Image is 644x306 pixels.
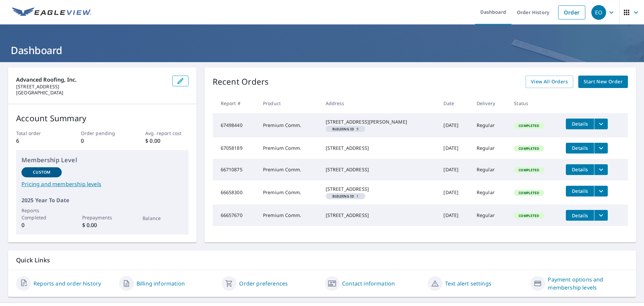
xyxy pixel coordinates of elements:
[239,279,288,288] a: Order preferences
[332,194,354,198] em: Building ID
[508,93,560,113] th: Status
[438,159,471,180] td: [DATE]
[570,145,590,151] span: Details
[328,127,363,131] span: 9
[471,159,508,180] td: Regular
[213,137,258,159] td: 67058189
[438,205,471,226] td: [DATE]
[594,119,608,129] button: filesDropdownBtn-67498440
[566,119,594,129] button: detailsBtn-67498440
[445,279,491,288] a: Text alert settings
[34,279,101,288] a: Reports and order history
[570,166,590,173] span: Details
[594,164,608,175] button: filesDropdownBtn-66710875
[326,119,433,125] div: [STREET_ADDRESS][PERSON_NAME]
[213,76,269,88] p: Recent Orders
[16,90,167,96] p: [GEOGRAPHIC_DATA]
[81,137,124,145] p: 0
[16,130,59,137] p: Total order
[515,168,543,172] span: Completed
[548,275,628,292] a: Payment options and membership levels
[213,159,258,180] td: 66710875
[82,214,122,221] p: Prepayments
[81,130,124,137] p: Order pending
[342,279,395,288] a: Contact information
[21,207,62,221] p: Reports Completed
[320,93,438,113] th: Address
[591,5,606,20] div: EO
[471,93,508,113] th: Delivery
[566,143,594,154] button: detailsBtn-67058189
[326,186,433,192] div: [STREET_ADDRESS]
[526,76,573,88] a: View All Orders
[594,143,608,154] button: filesDropdownBtn-67058189
[145,137,188,145] p: $ 0.00
[570,188,590,194] span: Details
[438,113,471,137] td: [DATE]
[438,137,471,159] td: [DATE]
[16,256,628,264] p: Quick Links
[21,180,183,188] a: Pricing and membership levels
[515,146,543,151] span: Completed
[515,213,543,218] span: Completed
[82,221,122,229] p: $ 0.00
[258,159,320,180] td: Premium Comm.
[578,76,628,88] a: Start New Order
[12,7,91,17] img: EV Logo
[326,212,433,219] div: [STREET_ADDRESS]
[326,145,433,151] div: [STREET_ADDRESS]
[471,137,508,159] td: Regular
[213,93,258,113] th: Report #
[258,113,320,137] td: Premium Comm.
[137,279,185,288] a: Billing information
[570,121,590,127] span: Details
[8,43,636,57] h1: Dashboard
[143,215,183,222] p: Balance
[471,205,508,226] td: Regular
[566,210,594,221] button: detailsBtn-66657670
[558,5,585,19] a: Order
[328,194,363,198] span: 1
[332,127,354,131] em: Building ID
[213,113,258,137] td: 67498440
[16,84,167,90] p: [STREET_ADDRESS]
[471,180,508,205] td: Regular
[566,186,594,196] button: detailsBtn-66658300
[584,78,623,86] span: Start New Order
[566,164,594,175] button: detailsBtn-66710875
[594,186,608,196] button: filesDropdownBtn-66658300
[258,205,320,226] td: Premium Comm.
[16,76,167,84] p: Advanced Roofing, Inc.
[258,137,320,159] td: Premium Comm.
[33,169,50,175] p: Custom
[213,180,258,205] td: 66658300
[438,93,471,113] th: Date
[213,205,258,226] td: 66657670
[471,113,508,137] td: Regular
[515,190,543,195] span: Completed
[570,212,590,219] span: Details
[515,123,543,128] span: Completed
[16,112,189,124] p: Account Summary
[21,196,183,204] p: 2025 Year To Date
[258,93,320,113] th: Product
[594,210,608,221] button: filesDropdownBtn-66657670
[438,180,471,205] td: [DATE]
[326,166,433,173] div: [STREET_ADDRESS]
[16,137,59,145] p: 6
[258,180,320,205] td: Premium Comm.
[531,78,568,86] span: View All Orders
[145,130,188,137] p: Avg. report cost
[21,221,62,229] p: 0
[21,156,183,165] p: Membership Level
